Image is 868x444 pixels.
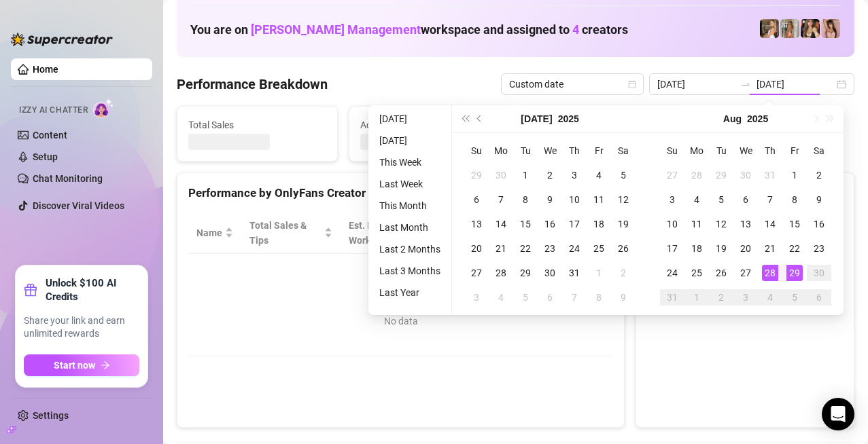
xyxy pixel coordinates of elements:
h4: Performance Breakdown [177,75,328,94]
div: Est. Hours Worked [349,218,422,248]
span: swap-right [740,79,751,90]
span: build [7,425,16,434]
input: Start date [657,77,735,92]
h1: You are on workspace and assigned to creators [190,22,628,37]
a: Chat Monitoring [33,173,103,184]
span: Custom date [509,74,636,94]
input: End date [757,77,834,92]
span: Messages Sent [533,117,671,132]
img: Charli [760,19,779,38]
a: Content [33,130,67,141]
strong: Unlock $100 AI Credits [46,276,139,303]
button: Start nowarrow-right [24,354,139,376]
span: Total Sales & Tips [249,218,322,248]
div: Sales by OnlyFans Creator [647,184,843,202]
span: Share your link and earn unlimited rewards [24,314,139,341]
th: Total Sales & Tips [241,212,341,254]
span: Sales / Hour [449,218,498,248]
div: Performance by OnlyFans Creator [188,184,613,202]
span: [PERSON_NAME] Management [251,22,421,37]
span: gift [24,283,37,297]
span: 4 [572,22,579,37]
div: Open Intercom Messenger [822,398,854,430]
img: AI Chatter [93,98,114,118]
a: Setup [33,151,58,162]
div: No data [202,314,600,329]
img: Runa [821,19,840,38]
span: calendar [628,80,636,88]
a: Home [33,64,58,75]
span: Name [196,225,222,240]
img: logo-BBDzfeDw.svg [11,33,113,46]
a: Settings [33,410,69,421]
img: Sav [780,19,799,38]
th: Chat Conversion [517,212,613,254]
span: Total Sales [188,117,326,132]
th: Sales / Hour [440,212,517,254]
span: to [740,79,751,90]
span: Izzy AI Chatter [19,104,88,117]
span: arrow-right [101,360,110,370]
th: Name [188,212,241,254]
span: Start now [54,360,95,371]
span: Active Chats [360,117,498,132]
a: Discover Viral Videos [33,200,124,211]
img: Runa [801,19,820,38]
span: Chat Conversion [525,218,594,248]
